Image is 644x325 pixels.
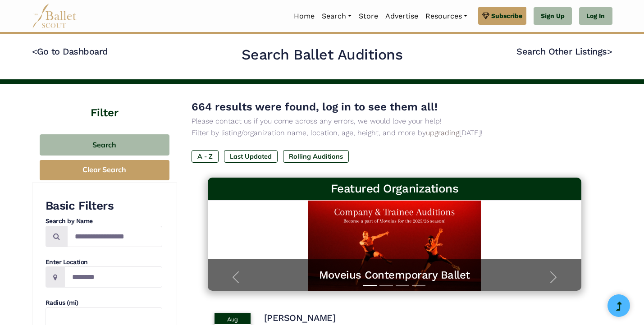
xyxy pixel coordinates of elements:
input: Location [64,266,162,288]
button: Slide 4 [412,280,425,291]
h4: Search by Name [46,217,162,226]
a: upgrading [426,128,459,137]
img: gem.svg [482,11,489,21]
h4: Filter [32,84,177,121]
h4: Radius (mi) [46,298,162,307]
a: Search [318,7,355,26]
h4: Enter Location [46,258,162,267]
a: Search Other Listings> [516,46,612,57]
a: Subscribe [478,7,526,25]
div: Aug [215,313,251,324]
h4: [PERSON_NAME] [264,312,336,324]
label: Last Updated [224,150,278,163]
code: > [607,46,612,57]
p: Please contact us if you come across any errors, we would love your help! [192,115,598,127]
code: < [32,46,37,57]
input: Search by names... [67,226,162,247]
button: Clear Search [40,160,169,180]
a: Store [355,7,382,26]
a: Resources [422,7,471,26]
span: Subscribe [491,11,522,21]
a: Log In [579,7,612,25]
h3: Featured Organizations [215,181,575,197]
h3: Basic Filters [46,198,162,214]
button: Search [40,134,169,156]
a: <Go to Dashboard [32,46,108,57]
span: 664 results were found, log in to see them all! [192,101,438,113]
button: Slide 1 [363,280,377,291]
button: Slide 2 [379,280,393,291]
button: Slide 3 [396,280,409,291]
label: Rolling Auditions [283,150,349,163]
label: A - Z [192,150,219,163]
p: Filter by listing/organization name, location, age, height, and more by [DATE]! [192,127,598,139]
a: Home [290,7,318,26]
a: Moveius Contemporary Ballet [217,268,573,282]
a: Advertise [382,7,422,26]
h2: Search Ballet Auditions [242,46,403,64]
a: Sign Up [534,7,572,25]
